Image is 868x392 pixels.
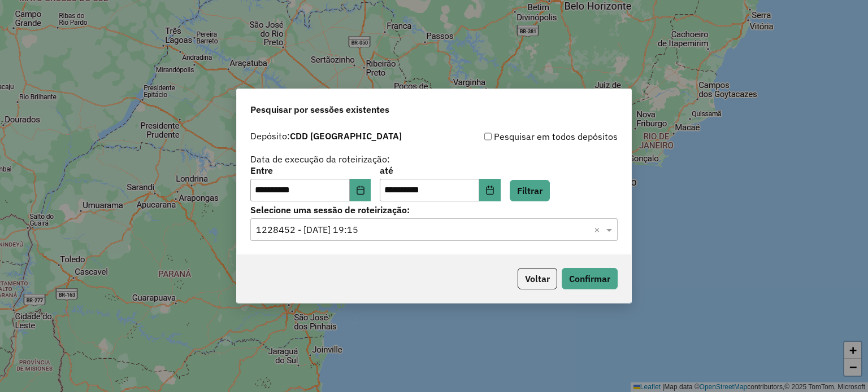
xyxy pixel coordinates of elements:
button: Voltar [518,268,557,289]
span: Clear all [594,223,604,236]
strong: CDD [GEOGRAPHIC_DATA] [290,130,402,142]
span: Pesquisar por sessões existentes [250,103,389,116]
label: Selecione uma sessão de roteirização: [250,203,618,217]
button: Filtrar [510,180,550,201]
div: Pesquisar em todos depósitos [434,130,618,143]
label: até [380,164,500,177]
label: Data de execução da roteirização: [250,152,390,166]
label: Entre [250,164,371,177]
button: Confirmar [562,268,618,289]
button: Choose Date [350,179,371,201]
label: Depósito: [250,129,402,143]
button: Choose Date [479,179,501,201]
